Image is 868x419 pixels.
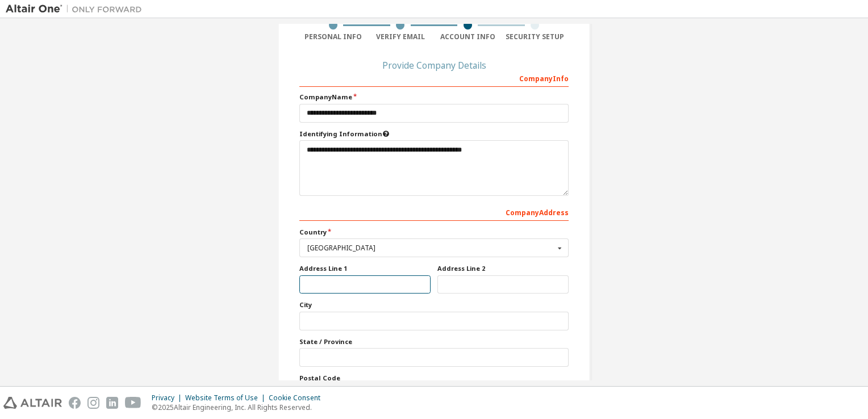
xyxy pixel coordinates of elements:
img: altair_logo.svg [3,397,62,409]
label: State / Province [299,337,569,346]
img: Altair One [6,3,148,15]
div: Cookie Consent [269,393,327,403]
div: Provide Company Details [299,62,569,69]
label: Postal Code [299,374,569,383]
div: Security Setup [502,32,569,41]
label: Country [299,228,569,237]
div: Verify Email [367,32,435,41]
p: © 2025 Altair Engineering, Inc. All Rights Reserved. [152,403,327,412]
div: Company Info [299,69,569,87]
div: Privacy [152,393,185,403]
img: linkedin.svg [106,397,118,409]
label: Please provide any information that will help our support team identify your company. Email and n... [299,129,569,139]
label: Address Line 1 [299,264,431,273]
div: Website Terms of Use [185,393,269,403]
label: Company Name [299,93,569,102]
div: [GEOGRAPHIC_DATA] [307,245,554,252]
label: City [299,300,569,309]
label: Address Line 2 [437,264,569,273]
div: Personal Info [299,32,367,41]
img: instagram.svg [87,397,99,409]
img: youtube.svg [125,397,141,409]
div: Account Info [434,32,502,41]
div: Company Address [299,203,569,221]
img: facebook.svg [69,397,81,409]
